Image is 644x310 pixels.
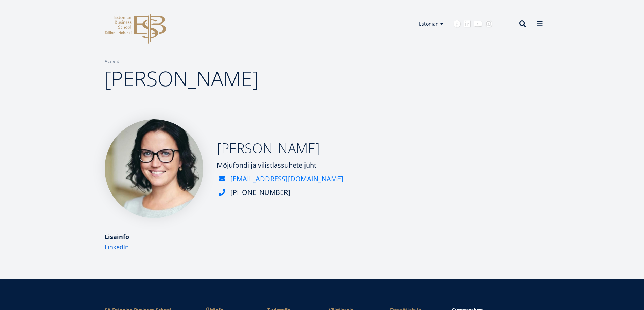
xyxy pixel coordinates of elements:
div: Lisainfo [105,232,390,242]
div: Mõjufondi ja vilistlassuhete juht [217,160,343,170]
a: Facebook [454,20,460,27]
h2: [PERSON_NAME] [217,140,343,157]
img: Sirli Kalep [105,119,203,218]
a: Instagram [485,20,492,27]
a: LinkedIn [105,242,129,252]
a: Youtube [474,20,482,27]
span: [PERSON_NAME] [105,64,259,92]
a: Linkedin [464,20,471,27]
div: [PHONE_NUMBER] [230,187,290,198]
a: Avaleht [105,58,119,65]
a: [EMAIL_ADDRESS][DOMAIN_NAME] [230,174,343,184]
